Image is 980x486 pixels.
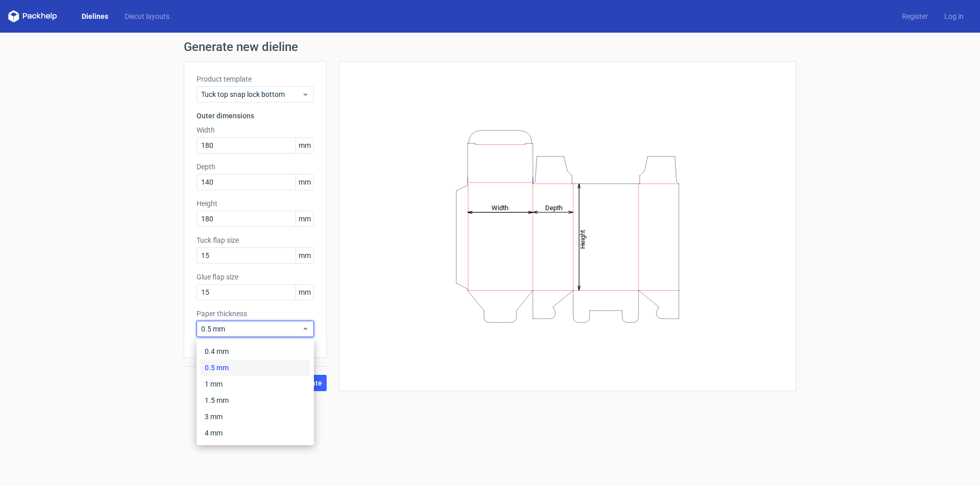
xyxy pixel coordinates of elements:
[201,89,302,99] span: Tuck top snap lock bottom
[73,11,116,21] a: Dielines
[296,211,313,226] span: mm
[545,203,562,211] tspan: Depth
[197,272,314,282] label: Glue flap size
[201,376,310,392] div: 1 mm
[296,174,313,190] span: mm
[184,41,796,53] h1: Generate new dieline
[197,111,314,121] h3: Outer dimensions
[201,408,310,425] div: 3 mm
[201,343,310,360] div: 0.4 mm
[492,203,508,211] tspan: Width
[201,324,302,334] span: 0.5 mm
[197,309,314,319] label: Paper thickness
[579,229,586,248] tspan: Height
[936,11,972,21] a: Log in
[296,248,313,263] span: mm
[296,138,313,153] span: mm
[201,360,310,376] div: 0.5 mm
[116,11,178,21] a: Diecut layouts
[201,425,310,441] div: 4 mm
[197,198,314,209] label: Height
[197,74,314,84] label: Product template
[201,392,310,408] div: 1.5 mm
[197,162,314,172] label: Depth
[197,235,314,245] label: Tuck flap size
[296,285,313,300] span: mm
[894,11,936,21] a: Register
[197,125,314,135] label: Width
